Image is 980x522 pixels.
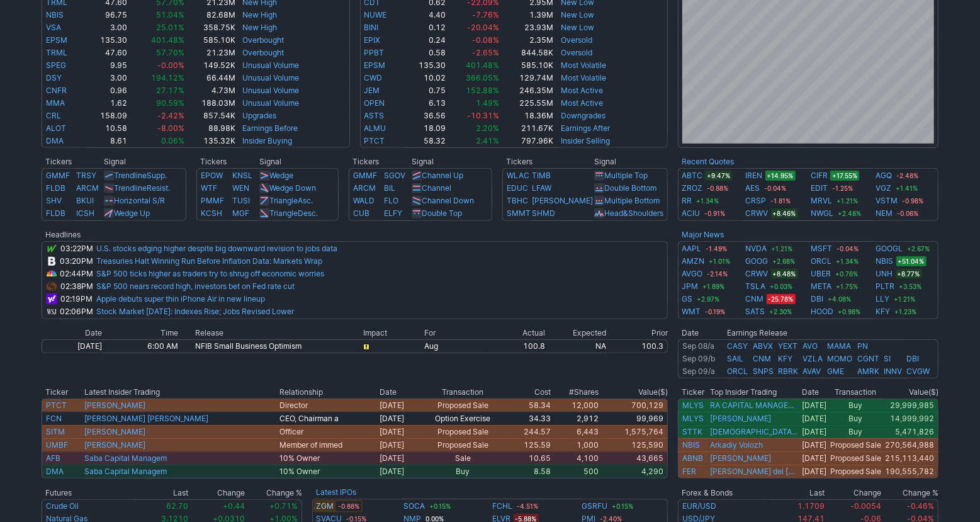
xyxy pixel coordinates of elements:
a: Saba Capital Managem [84,467,167,476]
td: 23.93M [500,21,554,34]
a: UNH [876,268,893,280]
a: Wedge Up [114,208,150,218]
a: S&P 500 ticks higher as traders try to shrug off economic worries [96,269,324,278]
a: VSA [46,23,61,32]
a: SOCA [403,500,425,513]
a: BIL [384,183,395,193]
a: New High [242,23,277,32]
a: MAMA [827,341,851,351]
a: Sep 09/a [682,366,715,376]
a: AES [746,182,760,195]
a: CIFR [811,169,828,182]
a: KNSL [232,171,252,180]
a: [PERSON_NAME] [PERSON_NAME] [84,414,208,423]
a: MLYS [682,414,704,423]
a: [PERSON_NAME] [84,427,145,436]
a: PMMF [201,196,224,205]
td: 58.32 [402,135,446,148]
a: PN [857,341,868,351]
a: VZLA [803,354,823,363]
a: CGNT [857,354,879,363]
a: SGOV [384,171,405,180]
a: Stock Market [DATE]: Indexes Rise; Jobs Revised Lower [96,307,294,316]
a: CNFR [46,86,67,95]
td: 1.62 [87,97,128,110]
td: 844.58K [500,47,554,59]
a: ACIU [682,207,700,220]
a: SATS [746,305,765,318]
a: Insider Buying [242,136,292,145]
a: JEM [364,86,380,95]
a: VGZ [876,182,892,195]
a: AMRK [857,366,879,376]
a: INNV [884,366,903,376]
a: KFY [876,305,891,318]
a: DBI [906,354,919,363]
td: 0.58 [402,47,446,59]
a: VSTM [876,195,898,207]
td: 135.30 [87,34,128,47]
a: Downgrades [561,111,605,120]
a: YEXT [778,341,797,351]
a: [PERSON_NAME] [532,196,593,205]
span: -0.04% [763,183,789,193]
span: 57.70% [157,48,185,57]
a: ARCM [353,183,376,193]
a: AVGO [682,268,702,280]
a: NVDA [746,242,767,255]
a: ICSH [76,208,94,218]
a: CUB [353,208,369,218]
span: -0.08% [472,35,499,45]
a: ABNB [682,453,703,463]
a: Multiple Top [604,171,648,180]
span: -10.31% [467,111,499,120]
th: Signal [594,156,668,168]
a: META [811,280,831,293]
a: AGQ [876,169,893,182]
td: 10.02 [402,72,446,84]
span: 1.49% [476,98,499,108]
a: CASY [728,341,748,351]
th: Tickers [349,156,411,168]
a: AVAV [803,366,821,376]
a: EPSM [364,60,386,70]
span: 194.12% [152,73,185,82]
span: +9.47% [705,171,732,181]
a: UMBF [46,440,68,450]
a: New High [242,10,277,20]
a: [PERSON_NAME] [710,453,771,463]
a: Unusual Volume [242,73,299,82]
a: LLY [876,293,890,305]
th: Signal [259,156,339,168]
a: PTCT [46,400,67,410]
td: 18.09 [402,122,446,135]
span: 25.01% [157,23,185,32]
a: GSRFU [582,500,607,513]
td: 96.75 [87,9,128,21]
td: 47.60 [87,47,128,59]
a: PLTR [876,280,895,293]
a: Head&Shoulders [604,208,663,218]
a: Major News [682,230,724,239]
a: EPIX [364,35,381,45]
a: WMT [682,305,701,318]
a: Earnings Before [242,123,298,133]
td: 135.30 [402,59,446,72]
td: 0.96 [87,84,128,97]
a: WALD [353,196,375,205]
a: Recent Quotes [682,157,734,166]
a: TrendlineResist. [114,183,170,193]
a: ELFY [384,208,402,218]
span: Trendline [114,171,147,180]
a: SNPS [753,366,774,376]
a: NWGL [811,207,833,220]
span: 401.48% [152,35,185,45]
a: Double Top [422,208,462,218]
td: 857.54K [186,110,237,122]
a: Unusual Volume [242,60,299,70]
a: WTF [201,183,217,193]
span: 90.59% [157,98,185,108]
span: 0.06% [162,136,185,145]
a: ABTC [682,169,702,182]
